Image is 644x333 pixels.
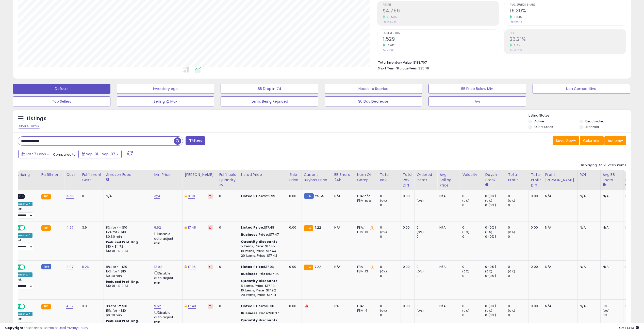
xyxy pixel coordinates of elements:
small: FBA [304,225,313,231]
div: Avg BB Share [603,172,621,183]
button: Save View [553,136,579,145]
div: Preset: [13,239,35,250]
div: FBA: 1 [357,265,374,269]
div: 0 [219,194,235,198]
span: OFF [24,226,32,230]
div: FBA: 0 [357,304,374,308]
div: 0.00 [289,265,298,269]
small: FBA [41,304,51,309]
div: 20 Items, Price: $17.43 [241,253,283,258]
span: Columns [583,138,599,143]
div: 0.00 [403,194,411,198]
button: Items Being Repriced [221,96,318,106]
div: $17.48 [241,225,283,230]
small: Prev: $3,946 [383,20,397,23]
div: 0 [508,265,529,269]
div: Total Profit [508,172,526,183]
b: Business Price: [241,311,269,316]
small: (0%) [417,269,424,273]
div: $16.37 [241,311,283,316]
div: 0 [417,274,437,278]
a: 17.48 [188,304,196,309]
small: (0%) [417,230,424,234]
div: 0.00 [531,225,539,230]
div: 0 [417,234,437,239]
div: N/A [106,194,148,198]
div: Amazon AI * [13,233,32,238]
div: N/A [580,194,597,198]
a: 4.97 [66,264,73,269]
div: 0 [380,203,401,208]
small: (0%) [603,309,610,313]
div: 0 [462,203,483,208]
small: Amazon Fees. [106,177,109,182]
div: $29.99 [241,194,283,198]
div: Preset: [13,207,35,219]
div: 0.00 [403,265,411,269]
small: (0%) [508,269,515,273]
div: 0 [417,225,437,230]
div: Cost [66,172,78,177]
div: Preset: [13,317,35,329]
small: Avg BB Share. [603,183,606,187]
div: FBM: 13 [357,269,374,274]
div: Amazon AI * [13,272,32,277]
small: (0%) [508,309,515,313]
div: N/A [580,225,597,230]
div: Profit [PERSON_NAME] [545,172,575,183]
div: : [241,239,283,244]
a: 5.26 [82,264,89,269]
div: Preset: [13,278,35,289]
a: 15.90 [66,194,74,199]
button: Non Competitive [533,84,630,94]
div: 0 [380,274,401,278]
span: OFF [24,265,32,269]
div: 0.00 [531,304,539,308]
div: 0 [508,234,529,239]
div: Fulfillment [41,172,62,177]
a: Terms of Use [43,325,65,330]
span: 2025-09-16 14:13 GMT [619,325,639,330]
div: Disable auto adjust min [154,310,178,324]
div: Avg Selling Price [439,172,458,188]
div: 8% for <= $10 [106,304,148,308]
div: N/A [625,265,642,269]
small: (0%) [462,309,469,313]
div: N/A [439,304,456,308]
div: Min Price [154,172,180,177]
div: N/A [439,225,456,230]
a: 12.92 [154,264,162,269]
div: Amazon AI * [13,202,32,206]
button: Top Sellers [13,96,110,106]
small: 7.16% [512,44,521,47]
button: Avi [428,96,526,106]
b: Quantity discounts [241,239,277,244]
small: (0%) [508,230,515,234]
b: Short Term Storage Fees: [378,66,418,70]
span: $85.76 [418,66,429,71]
small: Avg Win Price. [625,183,629,187]
small: (0%) [485,230,492,234]
b: Total Inventory Value: [378,60,412,65]
small: (0%) [417,309,424,313]
div: 0 (0%) [485,313,506,318]
small: (0%) [462,199,469,203]
div: 0 [380,234,401,239]
div: 3.9 [82,225,100,230]
div: 10 Items, Price: $17.92 [241,288,283,293]
div: 0 [508,304,529,308]
button: Last 7 Days [18,150,52,158]
div: 0 (0%) [485,265,506,269]
label: Archived [585,125,599,129]
div: 0% [603,304,623,308]
small: FBA [41,194,51,199]
div: N/A [545,194,573,198]
div: Velocity [462,172,481,177]
span: OFF [24,304,32,309]
div: BB Share 24h. [334,172,353,183]
div: 8% for <= $10 [106,225,148,230]
div: 0 (0%) [485,304,506,308]
div: 0.00 [403,225,411,230]
div: 0 [380,304,401,308]
a: 17.48 [188,225,196,230]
